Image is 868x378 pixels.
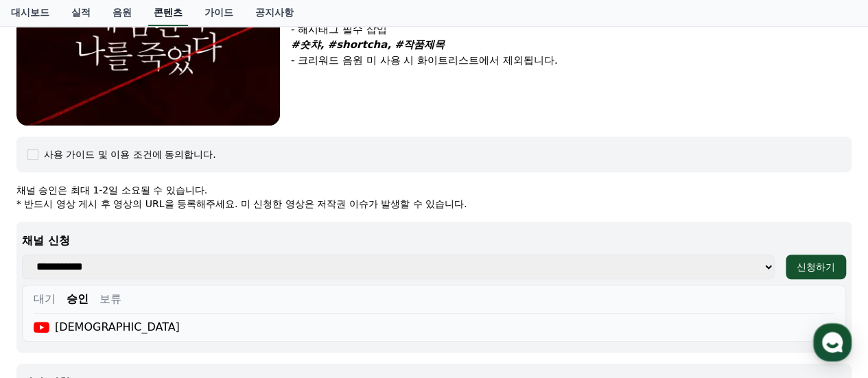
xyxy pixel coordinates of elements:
p: 채널 승인은 최대 1-2일 소요될 수 있습니다. [16,183,852,197]
button: 대기 [34,291,56,307]
p: * 반드시 영상 게시 후 영상의 URL을 등록해주세요. 미 신청한 영상은 저작권 이슈가 발생할 수 있습니다. [16,197,852,211]
em: #숏챠, #shortcha, #작품제목 [291,38,445,51]
p: 채널 신청 [22,233,846,249]
button: 신청하기 [786,255,846,279]
div: 사용 가이드 및 이용 조건에 동의합니다. [44,147,216,161]
p: - 해시태그 필수 삽입 [291,22,852,38]
p: - 크리워드 음원 미 사용 시 화이트리스트에서 제외됩니다. [291,53,852,69]
span: 홈 [43,285,51,296]
a: 홈 [4,264,91,298]
div: 신청하기 [797,260,835,274]
div: [DEMOGRAPHIC_DATA] [34,319,180,335]
span: 설정 [212,285,228,296]
span: 대화 [126,285,142,296]
button: 승인 [67,291,89,307]
a: 설정 [177,264,263,298]
a: 대화 [91,264,177,298]
button: 보류 [99,291,121,307]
